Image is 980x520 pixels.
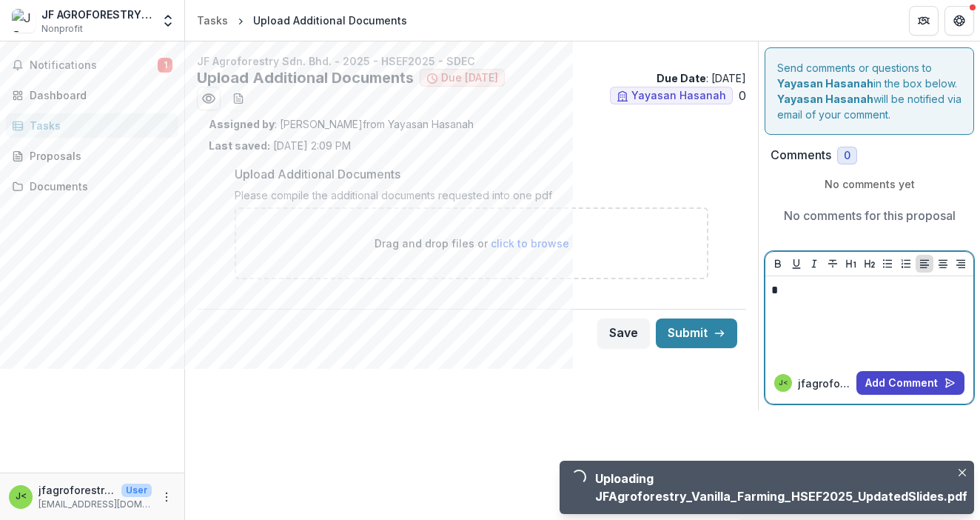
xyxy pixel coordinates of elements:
nav: breadcrumb [191,10,413,31]
button: Align Center [934,255,952,273]
p: No comments yet [771,176,968,192]
strong: Assigned by [209,118,275,130]
button: Italicize [805,255,823,273]
div: JF AGROFORESTRY SDN. BHD. [41,7,152,22]
button: Open entity switcher [158,6,178,36]
button: Get Help [944,6,974,36]
button: Underline [788,255,805,273]
button: Heading 1 [842,255,860,273]
a: Documents [6,174,178,199]
p: jfagroforestry <[EMAIL_ADDRESS][DOMAIN_NAME]> [38,482,115,498]
a: Tasks [191,10,234,31]
span: Notifications [30,59,158,72]
h2: Comments [771,148,831,162]
button: Save [597,319,650,348]
strong: Yayasan Hasanah [777,93,873,105]
button: Preview 18357f0c-7425-4b48-86c9-093b9d346c99.pdf [197,87,221,110]
p: : [PERSON_NAME] from Yayasan Hasanah [209,116,734,132]
p: No comments for this proposal [784,207,956,224]
button: Close [953,464,971,481]
div: Upload Additional Documents [253,13,407,28]
div: Send comments or questions to in the box below. will be notified via email of your comment. [765,47,974,135]
p: Drag and drop files or [375,236,569,251]
ul: 0 [610,87,746,104]
button: Bullet List [879,255,896,273]
strong: Last saved: [209,139,270,152]
div: Tasks [30,118,167,133]
strong: Due Date [657,72,706,84]
div: Documents [30,179,167,194]
p: : [DATE] [657,70,746,86]
button: download-word-button [226,87,250,110]
button: Align Left [916,255,933,273]
p: JF Agroforestry Sdn. Bhd. - 2025 - HSEF2025 - SDEC [197,53,746,69]
h2: Upload Additional Documents [197,69,414,87]
button: Partners [909,6,939,36]
button: Heading 2 [861,255,879,273]
a: Dashboard [6,83,178,107]
span: click to browse [491,237,569,250]
p: jfagroforestry < [798,376,850,391]
div: Tasks [197,13,228,28]
div: Uploading JFAgroforestry_Vanilla_Farming_HSEF2025_UpdatedSlides.pdf [595,470,967,505]
img: JF AGROFORESTRY SDN. BHD. [12,9,36,33]
div: Proposals [30,148,167,164]
span: Due [DATE] [441,72,498,84]
button: Notifications1 [6,53,178,77]
button: Submit [656,319,737,348]
button: Add Comment [856,371,964,395]
a: Proposals [6,144,178,168]
strong: Yayasan Hasanah [777,77,873,90]
span: Yayasan Hasanah [631,90,726,102]
p: Upload Additional Documents [235,165,400,183]
a: Tasks [6,113,178,138]
button: Strike [824,255,842,273]
span: Nonprofit [41,22,83,36]
button: More [158,488,175,506]
div: Notifications-bottom-right [554,455,980,520]
div: jfagroforestry <jfagroforestry@gmail.com> [779,379,788,387]
span: 0 [844,150,850,162]
p: User [121,484,152,497]
div: Please compile the additional documents requested into one pdf [235,189,708,207]
button: Bold [769,255,787,273]
div: jfagroforestry <jfagroforestry@gmail.com> [16,492,27,501]
div: Dashboard [30,87,167,103]
p: [DATE] 2:09 PM [209,138,351,153]
button: Align Right [952,255,970,273]
button: Ordered List [897,255,915,273]
p: [EMAIL_ADDRESS][DOMAIN_NAME] [38,498,152,511]
span: 1 [158,58,172,73]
